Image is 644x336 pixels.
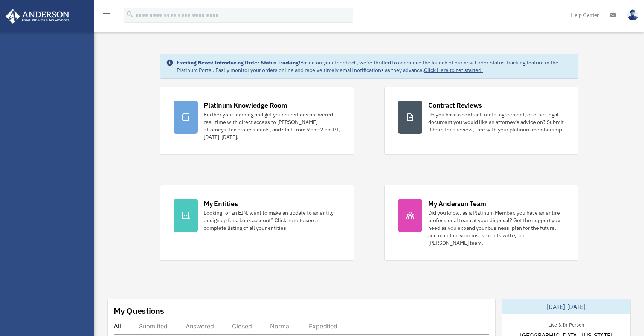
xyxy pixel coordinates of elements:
[384,185,578,261] a: My Anderson Team Did you know, as a Platinum Member, you have an entire professional team at your...
[424,67,483,73] a: Click Here to get started!
[114,322,121,330] div: All
[177,59,300,66] strong: Exciting News: Introducing Order Status Tracking!
[428,209,565,247] div: Did you know, as a Platinum Member, you have an entire professional team at your disposal? Get th...
[186,322,214,330] div: Answered
[309,322,337,330] div: Expedited
[270,322,291,330] div: Normal
[232,322,252,330] div: Closed
[542,320,590,328] div: Live & In-Person
[384,87,578,155] a: Contract Reviews Do you have a contract, rental agreement, or other legal document you would like...
[428,199,486,208] div: My Anderson Team
[114,305,164,316] div: My Questions
[126,10,134,18] i: search
[428,101,482,110] div: Contract Reviews
[160,87,354,155] a: Platinum Knowledge Room Further your learning and get your questions answered real-time with dire...
[204,199,238,208] div: My Entities
[627,9,638,20] img: User Pic
[160,185,354,261] a: My Entities Looking for an EIN, want to make an update to an entity, or sign up for a bank accoun...
[177,59,572,74] div: Based on your feedback, we're thrilled to announce the launch of our new Order Status Tracking fe...
[428,111,565,133] div: Do you have a contract, rental agreement, or other legal document you would like an attorney's ad...
[102,13,111,20] a: menu
[204,111,340,141] div: Further your learning and get your questions answered real-time with direct access to [PERSON_NAM...
[3,9,72,24] img: Anderson Advisors Platinum Portal
[502,299,631,314] div: [DATE]-[DATE]
[204,209,340,232] div: Looking for an EIN, want to make an update to an entity, or sign up for a bank account? Click her...
[102,11,111,20] i: menu
[204,101,287,110] div: Platinum Knowledge Room
[139,322,168,330] div: Submitted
